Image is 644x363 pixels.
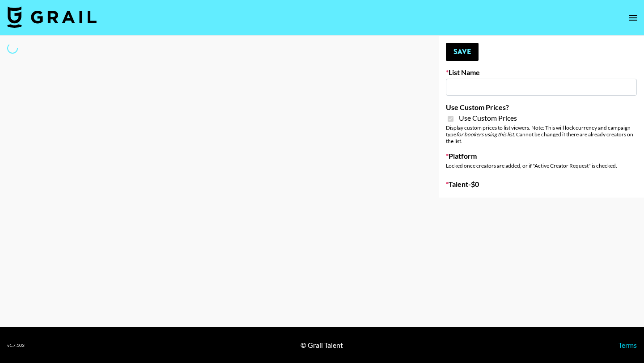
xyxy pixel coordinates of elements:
[7,342,25,348] div: v 1.7.103
[456,131,514,138] em: for bookers using this list
[301,341,343,350] div: © Grail Talent
[619,341,637,349] a: Terms
[446,180,637,189] label: Talent - $ 0
[446,152,637,160] label: Platform
[459,114,517,122] span: Use Custom Prices
[446,68,637,77] label: List Name
[446,43,479,61] button: Save
[446,124,637,144] div: Display custom prices to list viewers. Note: This will lock currency and campaign type . Cannot b...
[7,6,97,28] img: Grail Talent
[624,9,642,27] button: open drawer
[446,103,637,112] label: Use Custom Prices?
[446,162,637,169] div: Locked once creators are added, or if "Active Creator Request" is checked.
